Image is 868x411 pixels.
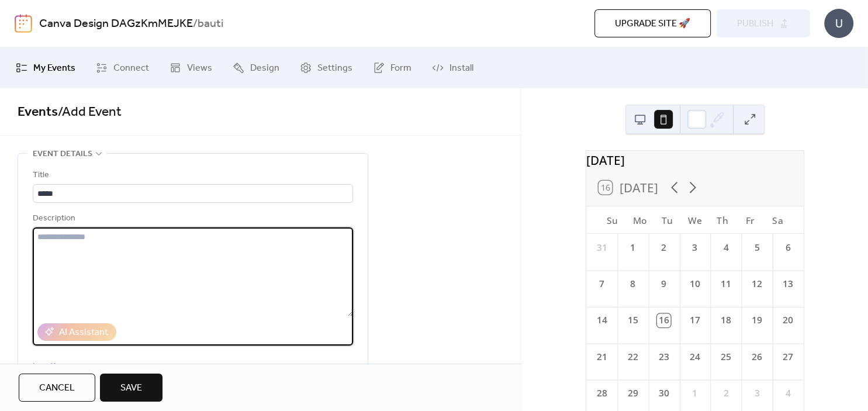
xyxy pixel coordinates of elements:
[198,13,223,35] b: bauti
[100,374,162,402] button: Save
[449,61,473,75] span: Install
[657,350,670,364] div: 23
[657,277,670,291] div: 9
[688,350,701,364] div: 24
[688,277,701,291] div: 10
[594,350,608,364] div: 21
[33,212,351,226] div: Description
[291,52,361,84] a: Settings
[824,9,853,38] div: U
[719,241,732,254] div: 4
[364,52,420,84] a: Form
[626,386,639,400] div: 29
[750,386,763,400] div: 3
[781,386,794,400] div: 4
[250,61,279,75] span: Design
[15,14,32,33] img: logo
[708,206,736,234] div: Th
[657,386,670,400] div: 30
[58,99,122,125] span: / Add Event
[681,206,708,234] div: We
[657,314,670,327] div: 16
[594,277,608,291] div: 7
[626,350,639,364] div: 22
[33,168,351,182] div: Title
[33,147,92,161] span: Event details
[750,350,763,364] div: 26
[594,386,608,400] div: 28
[187,61,212,75] span: Views
[719,277,732,291] div: 11
[657,241,670,254] div: 2
[18,99,58,125] a: Events
[120,381,142,395] span: Save
[87,52,158,84] a: Connect
[626,314,639,327] div: 15
[193,13,198,35] b: /
[763,206,791,234] div: Sa
[688,314,701,327] div: 17
[33,61,75,75] span: My Events
[688,386,701,400] div: 1
[626,206,653,234] div: Mo
[781,350,794,364] div: 27
[7,52,84,84] a: My Events
[161,52,221,84] a: Views
[719,314,732,327] div: 18
[224,52,288,84] a: Design
[781,241,794,254] div: 6
[317,61,352,75] span: Settings
[781,314,794,327] div: 20
[390,61,411,75] span: Form
[719,350,732,364] div: 25
[598,206,625,234] div: Su
[736,206,763,234] div: Fr
[750,241,763,254] div: 5
[594,9,711,37] button: Upgrade site 🚀
[615,17,690,31] span: Upgrade site 🚀
[719,386,732,400] div: 2
[688,241,701,254] div: 3
[39,13,193,35] a: Canva Design DAGzKmMEJKE
[423,52,482,84] a: Install
[594,314,608,327] div: 14
[39,381,75,395] span: Cancel
[594,241,608,254] div: 31
[626,277,639,291] div: 8
[750,314,763,327] div: 19
[19,374,95,402] button: Cancel
[781,277,794,291] div: 13
[586,151,804,169] div: [DATE]
[626,241,639,254] div: 1
[653,206,681,234] div: Tu
[750,277,763,291] div: 12
[113,61,149,75] span: Connect
[33,360,351,374] div: Location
